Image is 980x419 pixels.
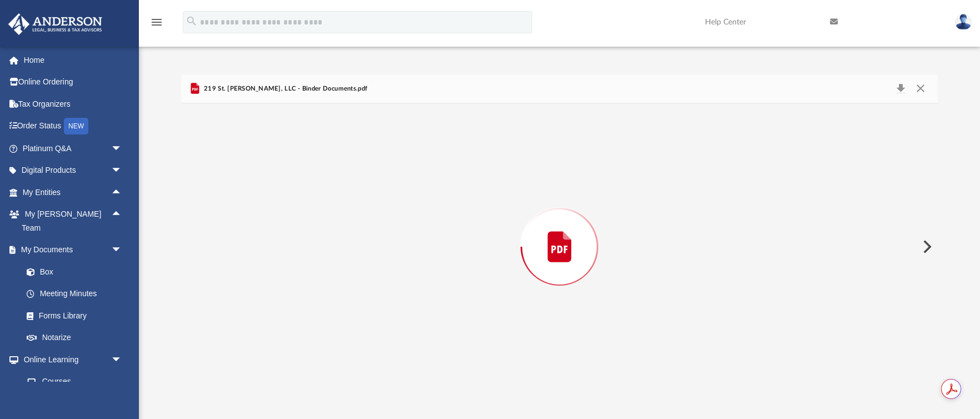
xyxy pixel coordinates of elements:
[111,159,133,182] span: arrow_drop_down
[150,16,163,29] i: menu
[181,74,938,391] div: Preview
[16,283,133,305] a: Meeting Minutes
[891,81,911,97] button: Download
[16,261,128,283] a: Box
[5,13,106,35] img: Anderson Advisors Platinum Portal
[111,203,133,226] span: arrow_drop_up
[8,93,139,115] a: Tax Organizers
[8,239,133,261] a: My Documentsarrow_drop_down
[914,231,938,262] button: Next File
[111,348,133,371] span: arrow_drop_down
[202,84,367,94] span: 219 St. [PERSON_NAME], LLC - Binder Documents.pdf
[16,305,128,327] a: Forms Library
[186,15,198,27] i: search
[16,371,133,393] a: Courses
[111,137,133,160] span: arrow_drop_down
[150,21,163,29] a: menu
[8,203,133,239] a: My [PERSON_NAME] Teamarrow_drop_up
[911,81,931,97] button: Close
[111,181,133,204] span: arrow_drop_up
[8,49,139,71] a: Home
[64,118,88,134] div: NEW
[955,14,972,30] img: User Pic
[8,137,139,159] a: Platinum Q&Aarrow_drop_down
[8,348,133,371] a: Online Learningarrow_drop_down
[111,239,133,262] span: arrow_drop_down
[8,159,139,182] a: Digital Productsarrow_drop_down
[8,115,139,138] a: Order StatusNEW
[8,181,139,203] a: My Entitiesarrow_drop_up
[16,327,133,349] a: Notarize
[8,71,139,93] a: Online Ordering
